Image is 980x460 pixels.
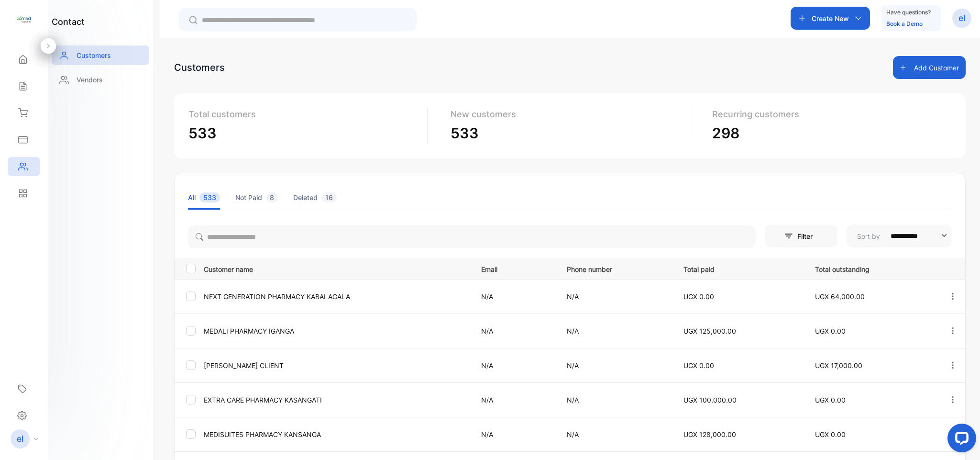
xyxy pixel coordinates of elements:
p: N/A [567,429,664,439]
p: 298 [712,123,944,144]
p: Customers [77,50,111,60]
p: Vendors [77,75,103,85]
span: UGX 0.00 [815,430,846,438]
p: Total outstanding [815,262,928,274]
span: 16 [321,192,337,202]
img: logo [17,12,31,27]
li: Not Paid [235,185,278,210]
a: Book a Demo [886,20,923,27]
p: el [958,12,965,24]
p: Customer name [204,262,469,274]
span: UGX 100,000.00 [683,396,737,404]
p: NEXT GENERATION PHARMACY KABALAGALA [204,292,469,302]
p: Have questions? [886,8,931,17]
p: New customers [451,108,682,121]
p: N/A [481,292,547,302]
p: N/A [481,429,547,439]
button: Create New [791,7,870,30]
span: UGX 0.00 [683,361,714,370]
p: N/A [567,292,664,302]
li: Deleted [293,185,337,210]
span: UGX 0.00 [815,327,846,335]
button: Sort by [847,224,952,247]
span: UGX 125,000.00 [683,327,736,335]
h1: contact [52,15,85,28]
p: MEDISUITES PHARMACY KANSANGA [204,429,469,439]
iframe: LiveChat chat widget [940,420,980,460]
span: UGX 128,000.00 [683,430,736,438]
span: UGX 64,000.00 [815,292,865,301]
span: UGX 0.00 [815,396,846,404]
button: Add Customer [893,56,966,79]
li: All [188,185,220,210]
p: N/A [481,360,547,370]
span: 8 [266,192,278,202]
p: 533 [188,123,419,144]
p: [PERSON_NAME] CLIENT [204,360,469,370]
a: Vendors [52,70,149,90]
p: N/A [481,326,547,336]
span: UGX 0.00 [683,292,714,301]
p: N/A [567,395,664,405]
span: 533 [199,192,220,202]
p: el [17,433,23,445]
p: Email [481,262,547,274]
p: Phone number [567,262,664,274]
p: N/A [567,326,664,336]
button: el [952,7,971,30]
p: EXTRA CARE PHARMACY KASANGATI [204,395,469,405]
p: Total paid [683,262,796,274]
a: Customers [52,45,149,65]
span: UGX 17,000.00 [815,361,862,370]
p: MEDALI PHARMACY IGANGA [204,326,469,336]
p: 533 [451,123,682,144]
div: Customers [174,60,225,75]
p: N/A [567,360,664,370]
p: N/A [481,395,547,405]
p: Sort by [857,231,880,241]
p: Recurring customers [712,108,944,121]
p: Create New [812,13,849,23]
p: Total customers [188,108,419,121]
